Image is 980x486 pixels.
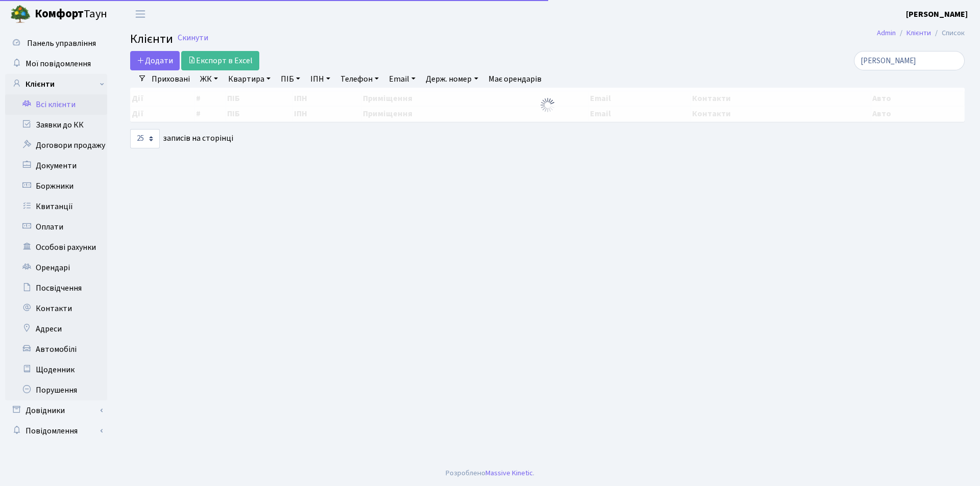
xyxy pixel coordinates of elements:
a: Автомобілі [5,339,107,360]
a: Приховані [148,70,194,88]
a: Щоденник [5,360,107,380]
a: Всі клієнти [5,94,107,115]
a: [PERSON_NAME] [906,8,968,20]
a: Посвідчення [5,278,107,298]
a: Держ. номер [422,70,482,88]
b: Комфорт [35,6,84,22]
a: Додати [130,51,180,70]
img: logo.png [10,4,31,24]
a: Порушення [5,380,107,400]
a: Телефон [336,70,383,88]
label: записів на сторінці [130,129,233,148]
div: Розроблено . [446,468,534,479]
b: [PERSON_NAME] [906,9,968,20]
a: Скинути [178,33,208,43]
span: Мої повідомлення [26,58,91,69]
a: Квитанції [5,196,107,217]
a: Admin [877,28,896,38]
a: Довідники [5,400,107,421]
a: ПІБ [277,70,304,88]
a: Договори продажу [5,135,107,156]
a: Має орендарів [484,70,546,88]
a: ЖК [196,70,222,88]
a: Клієнти [5,74,107,94]
a: Орендарі [5,258,107,278]
select: записів на сторінці [130,129,160,148]
input: Пошук... [854,51,965,70]
nav: breadcrumb [862,22,980,44]
a: Квартира [224,70,275,88]
a: Massive Kinetic [485,468,533,478]
a: ІПН [306,70,334,88]
span: Таун [35,6,107,23]
a: Email [385,70,420,88]
span: Панель управління [27,38,96,49]
a: Мої повідомлення [5,54,107,74]
button: Переключити навігацію [128,6,153,22]
a: Боржники [5,176,107,196]
a: Документи [5,156,107,176]
span: Клієнти [130,30,173,48]
img: Обробка... [540,97,556,113]
a: Особові рахунки [5,237,107,258]
a: Оплати [5,217,107,237]
a: Експорт в Excel [181,51,259,70]
span: Додати [137,55,173,66]
a: Повідомлення [5,421,107,441]
a: Заявки до КК [5,115,107,135]
a: Панель управління [5,33,107,54]
li: Список [931,28,965,39]
a: Клієнти [906,28,931,38]
a: Адреси [5,319,107,339]
a: Контакти [5,298,107,319]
